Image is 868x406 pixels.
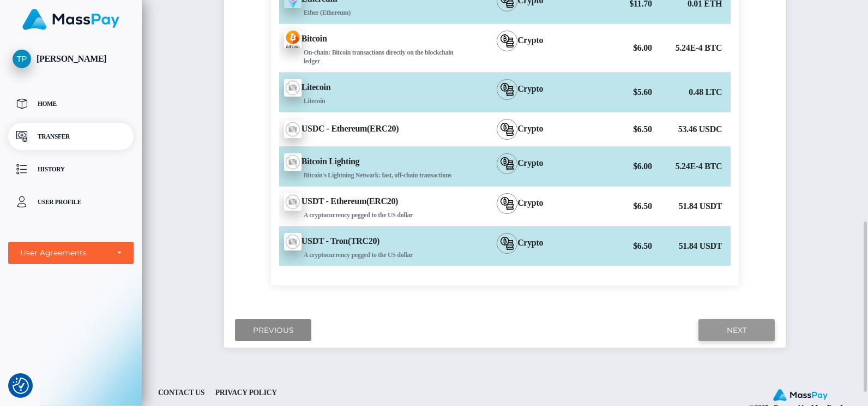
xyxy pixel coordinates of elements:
div: Bitcoin [271,24,462,72]
div: Crypto [462,147,577,186]
img: bitcoin.svg [501,123,514,136]
img: wMhJQYtZFAryAAAAABJRU5ErkJggg== [284,233,302,250]
img: wMhJQYtZFAryAAAAABJRU5ErkJggg== [284,153,302,171]
div: Crypto [462,24,577,72]
div: $6.00 [577,37,654,59]
p: Transfer [13,128,129,145]
div: 5.24E-4 BTC [654,37,731,59]
div: Crypto [462,112,577,146]
div: Crypto [462,226,577,266]
img: bitcoin.svg [501,157,514,170]
div: USDC - Ethereum(ERC20) [271,114,462,145]
div: User Agreements [20,248,110,258]
img: bitcoin.svg [501,237,514,250]
a: User Profile [8,188,134,216]
p: History [13,161,129,177]
div: Crypto [462,73,577,112]
div: USDT - Tron(TRC20) [271,226,462,266]
span: [PERSON_NAME] [8,54,134,64]
img: wMhJQYtZFAryAAAAABJRU5ErkJggg== [284,79,302,97]
div: On-chain: Bitcoin transactions directly on the blockchain ledger [284,48,462,65]
div: $6.50 [577,118,654,140]
div: 53.46 USDC [654,118,731,140]
a: Home [8,90,134,117]
div: $6.50 [577,195,654,217]
img: Revisit consent button [13,378,29,394]
a: Privacy Policy [211,384,281,401]
input: Next [698,319,775,342]
div: A cryptocurrency pegged to the US dollar [284,250,462,259]
a: History [8,156,134,183]
div: 0.48 LTC [654,81,731,103]
div: $5.60 [577,81,654,103]
button: User Agreements [8,242,134,264]
p: User Profile [13,194,129,210]
img: bitcoin.svg [501,197,514,210]
div: 51.84 USDT [654,235,731,257]
a: Transfer [8,123,134,150]
img: bitcoin.svg [501,83,514,96]
div: A cryptocurrency pegged to the US dollar [284,211,462,219]
a: Contact Us [154,384,209,401]
div: USDT - Ethereum(ERC20) [271,187,462,226]
p: Home [13,95,129,112]
div: $6.00 [577,156,654,177]
div: 51.84 USDT [654,195,731,217]
div: Bitcoin Lighting [271,147,462,186]
div: 5.24E-4 BTC [654,156,731,177]
div: Ether (Ethereum) [284,8,462,17]
img: zxlM9hkiQ1iKKYMjuOruv9zc3NfAFPM+lQmnX+Hwj+0b3s+QqDAAAAAElFTkSuQmCC [284,31,302,48]
img: wMhJQYtZFAryAAAAABJRU5ErkJggg== [284,121,302,138]
img: bitcoin.svg [501,34,514,47]
div: Litecoin [271,73,462,112]
img: MassPay [22,9,119,30]
div: $6.50 [577,235,654,257]
img: wMhJQYtZFAryAAAAABJRU5ErkJggg== [284,193,302,211]
div: Litecoin [284,97,462,105]
div: Crypto [462,187,577,226]
input: Previous [235,319,311,342]
div: Bitcoin's Lightning Network: fast, off-chain transactions [284,171,462,180]
img: MassPay [773,389,828,401]
button: Consent Preferences [13,378,29,394]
